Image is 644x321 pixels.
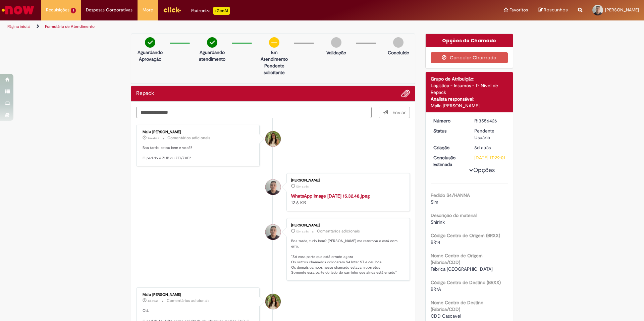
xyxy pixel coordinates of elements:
div: 12.6 KB [291,193,403,206]
p: Boa tarde, estou bem e você? O pedido é ZUB ou ZTI/ZVE? [143,145,254,161]
a: Rascunhos [538,7,568,13]
span: Favoritos [509,7,528,13]
span: Despesas Corporativas [86,7,132,13]
b: Nome Centro de Origem (Fábrica/CDD) [431,253,483,265]
div: Padroniza [191,7,230,15]
div: 22/09/2025 16:59:41 [474,144,505,151]
img: img-circle-grey.png [331,37,341,48]
span: 9m atrás [148,136,159,140]
img: img-circle-grey.png [393,37,404,48]
span: 12m atrás [296,184,309,189]
p: Concluído [388,49,409,56]
button: Adicionar anexos [401,89,410,98]
b: Nome Centro de Destino (Fabrica/CDD) [431,300,483,312]
div: undefined Online [265,294,281,309]
dt: Status [428,127,470,134]
div: Leonardo Domaneschi Farias [265,179,281,195]
span: BR14 [431,239,440,245]
span: Rascunhos [544,7,568,13]
time: 30/09/2025 15:38:33 [296,184,309,189]
small: Comentários adicionais [167,135,210,141]
span: 12m atrás [296,229,309,233]
dt: Número [428,117,470,124]
b: Código Centro de Origem (BRXX) [431,232,500,238]
span: 1 [71,8,76,13]
div: Logística - Insumos - 1º Nível de Repack [431,82,508,96]
div: [PERSON_NAME] [291,223,403,227]
span: 4d atrás [148,299,158,303]
span: Shirink [431,219,445,225]
time: 30/09/2025 15:40:55 [148,136,159,140]
p: Boa tarde, tudo bem? [PERSON_NAME] me retornou e está com erro. "Só essa parte que está errado ag... [291,238,403,275]
span: Sim [431,199,438,205]
p: Em Atendimento [258,49,290,62]
a: Página inicial [7,24,31,29]
img: click_logo_yellow_360x200.png [163,5,181,15]
p: Aguardando Aprovação [134,49,166,62]
span: Requisições [46,7,69,13]
div: R13556426 [474,117,505,124]
div: Leonardo Domaneschi Farias [265,224,281,240]
dt: Conclusão Estimada [428,154,470,168]
span: More [143,7,153,13]
span: BR7A [431,286,441,292]
b: Descrição do material [431,212,477,218]
img: circle-minus.png [269,37,279,48]
div: Grupo de Atribuição: [431,75,508,82]
div: Maila [PERSON_NAME] [143,130,254,134]
a: WhatsApp Image [DATE] 15.32.48.jpeg [291,193,370,199]
span: 8d atrás [474,145,491,151]
span: [PERSON_NAME] [605,7,639,13]
div: Pendente Usuário [474,127,505,141]
p: +GenAi [213,7,230,15]
div: Analista responsável: [431,96,508,102]
div: Maila Melissa De Oliveira [265,131,281,147]
time: 30/09/2025 15:37:56 [296,229,309,233]
img: check-circle-green.png [207,37,217,48]
p: Aguardando atendimento [196,49,228,62]
p: Pendente solicitante [258,62,290,76]
img: check-circle-green.png [145,37,155,48]
button: Cancelar Chamado [431,52,508,63]
b: Código Centro de Destino (BRXX) [431,279,501,285]
div: Maila [PERSON_NAME] [143,293,254,297]
div: Maila [PERSON_NAME] [431,102,508,109]
b: Pedido S4/HANNA [431,192,470,198]
small: Comentários adicionais [167,298,210,304]
div: [DATE] 17:29:01 [474,154,505,161]
img: ServiceNow [1,3,35,17]
span: Fábrica [GEOGRAPHIC_DATA] [431,266,493,272]
small: Comentários adicionais [317,228,360,234]
h2: Repack Histórico de tíquete [136,91,154,97]
textarea: Digite sua mensagem aqui... [136,107,372,118]
p: Validação [326,49,346,56]
div: Opções do Chamado [426,34,513,47]
a: Formulário de Atendimento [45,24,95,29]
ul: Trilhas de página [5,20,424,33]
time: 22/09/2025 16:59:41 [474,145,491,151]
dt: Criação [428,144,470,151]
span: CDD Cascavel [431,313,461,319]
div: [PERSON_NAME] [291,178,403,182]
